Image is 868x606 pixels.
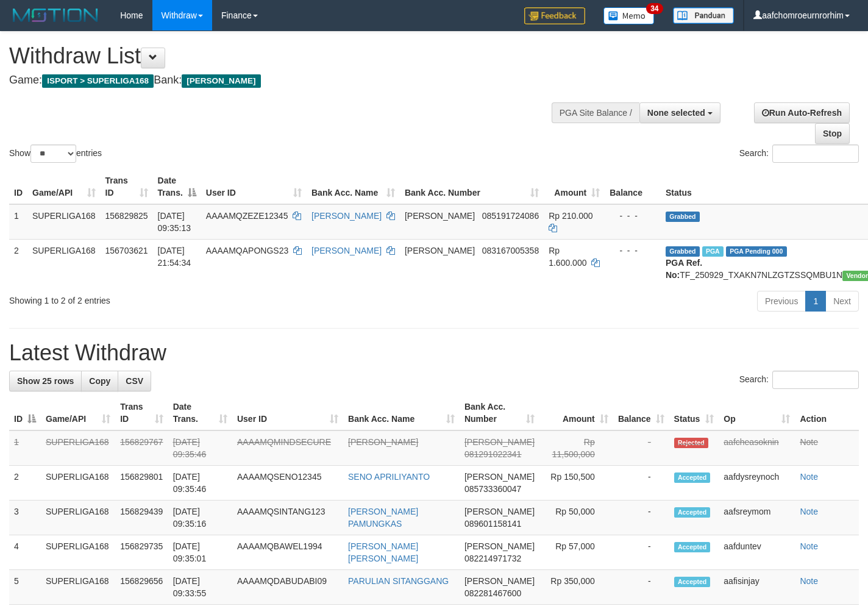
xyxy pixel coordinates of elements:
a: Note [800,507,818,516]
h1: Withdraw List [9,44,566,68]
span: Show 25 rows [17,376,74,386]
td: SUPERLIGA168 [41,570,115,605]
th: User ID: activate to sort column ascending [232,396,343,430]
td: 156829735 [115,535,168,570]
th: ID: activate to sort column descending [9,396,41,430]
span: [PERSON_NAME] [464,472,535,482]
span: AAAAMQAPONGS23 [206,246,288,255]
th: Action [795,396,859,430]
th: Amount: activate to sort column ascending [544,169,605,204]
button: None selected [639,102,720,123]
th: Date Trans.: activate to sort column ascending [168,396,232,430]
th: Balance: activate to sort column ascending [613,396,669,430]
th: Op: activate to sort column ascending [719,396,795,430]
th: Amount: activate to sort column ascending [539,396,613,430]
td: 156829656 [115,570,168,605]
img: panduan.png [673,7,734,24]
td: 5 [9,570,41,605]
span: Grabbed [666,212,700,222]
span: AAAAMQZEZE12345 [206,211,288,221]
span: [DATE] 21:54:34 [158,246,191,268]
input: Search: [772,144,859,163]
span: Copy 085733360047 to clipboard [464,484,521,494]
a: 1 [805,291,826,312]
span: Accepted [674,542,711,552]
h4: Game: Bank: [9,74,566,87]
th: Bank Acc. Name: activate to sort column ascending [343,396,460,430]
td: [DATE] 09:35:46 [168,430,232,466]
span: Copy 081291022341 to clipboard [464,449,521,459]
th: Bank Acc. Number: activate to sort column ascending [400,169,544,204]
td: - [613,466,669,501]
a: [PERSON_NAME] [311,246,382,255]
td: AAAAMQDABUDABI09 [232,570,343,605]
span: [PERSON_NAME] [464,576,535,586]
a: Note [800,576,818,586]
span: [PERSON_NAME] [464,437,535,447]
span: Rp 210.000 [549,211,592,221]
span: [PERSON_NAME] [464,541,535,551]
div: - - - [610,210,656,222]
div: PGA Site Balance / [552,102,639,123]
span: Rejected [674,438,708,448]
td: 3 [9,501,41,535]
td: 156829439 [115,501,168,535]
td: - [613,430,669,466]
th: Status: activate to sort column ascending [669,396,719,430]
span: [PERSON_NAME] [405,246,475,255]
td: 4 [9,535,41,570]
td: AAAAMQBAWEL1994 [232,535,343,570]
span: 34 [646,3,663,14]
span: Copy 089601158141 to clipboard [464,519,521,529]
h1: Latest Withdraw [9,341,859,365]
span: Accepted [674,472,711,483]
td: [DATE] 09:33:55 [168,570,232,605]
td: [DATE] 09:35:16 [168,501,232,535]
span: 156829825 [105,211,148,221]
a: Copy [81,371,118,391]
span: Copy 085191724086 to clipboard [482,211,539,221]
a: PARULIAN SITANGGANG [348,576,449,586]
span: [DATE] 09:35:13 [158,211,191,233]
td: aafisinjay [719,570,795,605]
td: 2 [9,466,41,501]
td: SUPERLIGA168 [41,535,115,570]
td: - [613,535,669,570]
span: Accepted [674,507,711,518]
td: 156829767 [115,430,168,466]
span: Copy [89,376,110,386]
span: 156703621 [105,246,148,255]
input: Search: [772,371,859,389]
td: SUPERLIGA168 [41,430,115,466]
td: 1 [9,204,27,240]
span: Rp 1.600.000 [549,246,586,268]
td: Rp 50,000 [539,501,613,535]
td: AAAAMQSENO12345 [232,466,343,501]
td: [DATE] 09:35:01 [168,535,232,570]
a: Note [800,472,818,482]
a: Previous [757,291,806,312]
b: PGA Ref. No: [666,258,702,280]
img: MOTION_logo.png [9,6,102,24]
td: SUPERLIGA168 [41,501,115,535]
a: SENO APRILIYANTO [348,472,430,482]
td: - [613,570,669,605]
a: Run Auto-Refresh [754,102,850,123]
span: PGA Pending [726,246,787,257]
td: aafdysreynoch [719,466,795,501]
a: [PERSON_NAME] [PERSON_NAME] [348,541,418,563]
select: Showentries [30,144,76,163]
span: Accepted [674,577,711,587]
span: [PERSON_NAME] [405,211,475,221]
span: ISPORT > SUPERLIGA168 [42,74,154,88]
td: Rp 350,000 [539,570,613,605]
th: Game/API: activate to sort column ascending [27,169,101,204]
td: Rp 57,000 [539,535,613,570]
a: Note [800,541,818,551]
img: Button%20Memo.svg [603,7,655,24]
a: [PERSON_NAME] [348,437,418,447]
span: Copy 082281467600 to clipboard [464,588,521,598]
td: SUPERLIGA168 [27,204,101,240]
span: None selected [647,108,705,118]
a: [PERSON_NAME] [311,211,382,221]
